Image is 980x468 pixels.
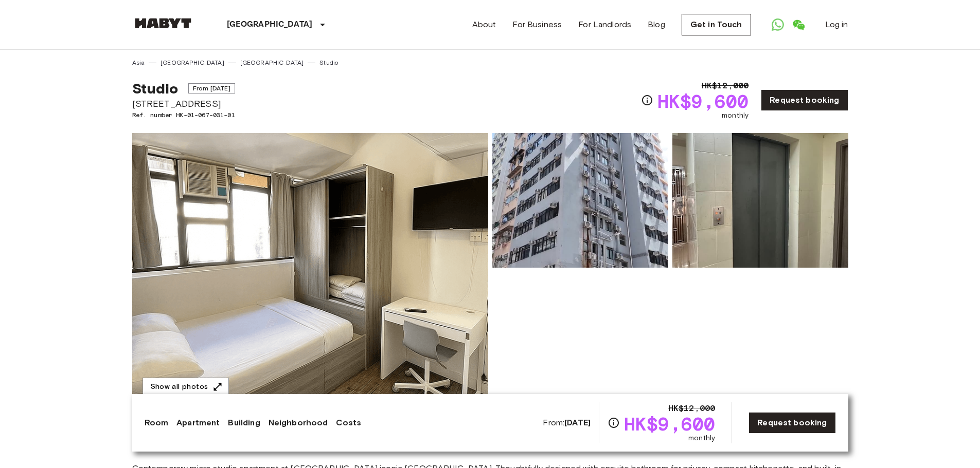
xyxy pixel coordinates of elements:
[749,412,835,434] a: Request booking
[492,133,668,268] img: Picture of unit HK-01-067-031-01
[668,402,715,415] span: HK$12,000
[132,18,194,28] img: Habyt
[702,80,749,92] span: HK$12,000
[682,14,751,35] a: Get in Touch
[624,415,715,433] span: HK$9,600
[761,89,848,111] a: Request booking
[228,417,260,429] a: Building
[145,417,169,429] a: Room
[176,417,220,429] a: Apartment
[240,58,304,67] a: [GEOGRAPHIC_DATA]
[142,378,229,397] button: Show all photos
[132,110,235,120] span: Ref. number HK-01-067-031-01
[672,133,848,268] img: Picture of unit HK-01-067-031-01
[641,94,653,106] svg: Check cost overview for full price breakdown. Please note that discounts apply to new joiners onl...
[227,18,313,31] p: [GEOGRAPHIC_DATA]
[132,97,235,110] span: [STREET_ADDRESS]
[132,80,179,97] span: Studio
[188,83,235,93] span: From [DATE]
[543,417,591,428] span: From:
[657,92,749,110] span: HK$9,600
[512,18,562,31] a: For Business
[132,58,145,67] a: Asia
[608,417,620,429] svg: Check cost overview for full price breakdown. Please note that discounts apply to new joiners onl...
[768,14,788,35] a: Open WhatsApp
[269,417,328,429] a: Neighborhood
[132,133,488,406] img: Marketing picture of unit HK-01-067-031-01
[564,418,591,427] b: [DATE]
[688,433,715,443] span: monthly
[648,18,665,31] a: Blog
[722,110,749,121] span: monthly
[578,18,631,31] a: For Landlords
[788,14,809,35] a: Open WeChat
[825,18,848,31] a: Log in
[161,58,224,67] a: [GEOGRAPHIC_DATA]
[319,58,338,67] a: Studio
[472,18,496,31] a: About
[336,417,361,429] a: Costs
